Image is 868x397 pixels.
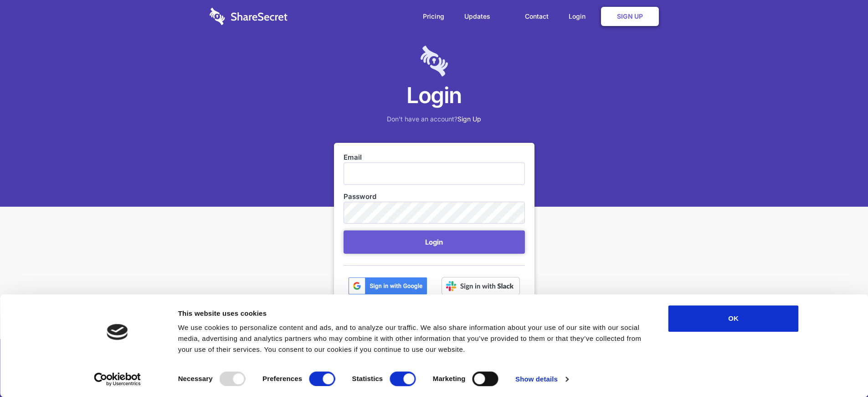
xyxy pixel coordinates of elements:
strong: Marketing [433,375,466,382]
img: btn_google_signin_dark_normal_web@2x-02e5a4921c5dab0481f19210d7229f84a41d9f18e5bdafae021273015eeb... [348,277,427,295]
a: Contact [516,2,558,31]
label: Password [344,192,525,202]
img: logo-lt-purple-60x68@2x-c671a683ea72a1d466fb5d642181eefbee81c4e10ba9aed56c8e1d7e762e8086.png [421,46,448,77]
a: Show details [515,372,568,386]
a: Login [560,2,599,31]
legend: Consent Selection [178,368,178,368]
a: Pricing [414,2,453,31]
strong: Necessary [178,375,213,382]
strong: Preferences [262,375,302,382]
a: Usercentrics Cookiebot - opens in a new window [77,372,157,386]
strong: Statistics [352,375,383,382]
div: We use cookies to personalize content and ads, and to analyze our traffic. We also share informat... [178,322,648,355]
div: This website uses cookies [178,308,648,319]
img: Sign in with Slack [442,277,520,295]
img: logo [107,324,128,340]
img: logo-wordmark-white-trans-d4663122ce5f474addd5e946df7df03e33cb6a1c49d2221995e7729f52c070b2.svg [210,8,288,25]
a: Sign Up [457,115,481,123]
label: Email [344,152,525,162]
button: OK [668,305,799,332]
a: Sign Up [601,7,659,26]
button: Login [344,230,525,254]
